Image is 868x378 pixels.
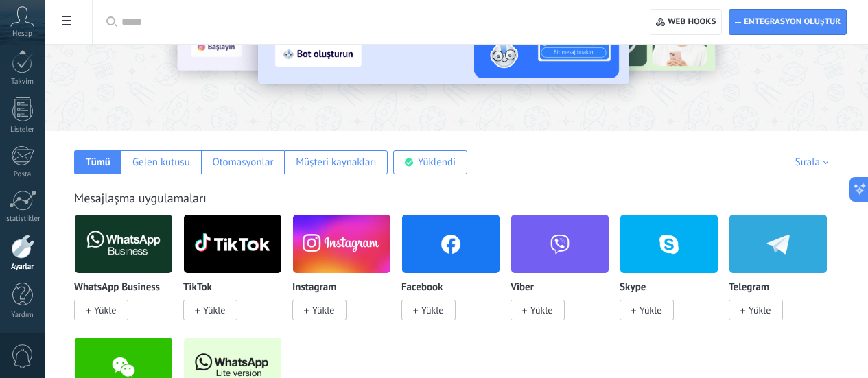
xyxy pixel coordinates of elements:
[292,282,336,294] p: Instagram
[75,211,172,277] img: logo_main.png
[729,214,838,337] div: Telegram
[184,211,281,277] img: logo_main.png
[511,211,609,277] img: viber.png
[729,282,769,294] p: Telegram
[749,304,771,316] span: Yükle
[3,78,43,86] div: Takvim
[3,311,43,320] div: Yardım
[74,214,183,337] div: WhatsApp Business
[293,211,390,277] img: instagram.png
[3,170,43,179] div: Posta
[203,304,225,316] span: Yükle
[729,211,827,277] img: telegram.png
[132,156,190,169] div: Gelen kutusu
[401,282,443,294] p: Facebook
[418,156,456,169] div: Yüklendi
[94,304,116,316] span: Yükle
[292,214,401,337] div: Instagram
[421,304,443,316] span: Yükle
[620,214,729,337] div: Skype
[668,16,716,27] span: Web hooks
[212,156,273,169] div: Otomasyonlar
[3,126,43,134] div: Listeler
[183,214,292,337] div: TikTok
[3,263,43,272] div: Ayarlar
[74,282,160,294] p: WhatsApp Business
[650,9,722,35] button: Web hooks
[401,214,511,337] div: Facebook
[511,282,534,294] p: Viber
[530,304,552,316] span: Yükle
[620,211,718,277] img: skype.png
[296,156,376,169] div: Müşteri kaynakları
[795,156,833,169] div: Sırala
[744,16,841,27] span: Entegrasyon oluştur
[3,215,43,224] div: İstatistikler
[12,29,32,38] span: Hesap
[312,304,334,316] span: Yükle
[640,304,661,316] span: Yükle
[86,156,110,169] div: Tümü
[511,214,620,337] div: Viber
[729,9,847,35] button: Entegrasyon oluştur
[620,282,646,294] p: Skype
[402,211,500,277] img: facebook.png
[183,282,212,294] p: TikTok
[74,190,207,206] a: Mesajlaşma uygulamaları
